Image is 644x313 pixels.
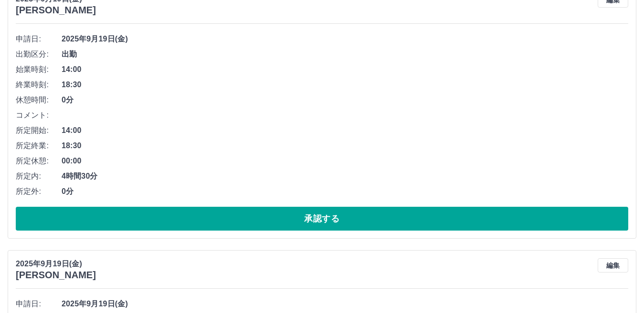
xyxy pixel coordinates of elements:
[16,207,628,231] button: 承認する
[16,110,62,121] span: コメント:
[62,94,628,106] span: 0分
[16,140,62,151] span: 所定終業:
[598,258,628,273] button: 編集
[16,125,62,136] span: 所定開始:
[16,186,62,197] span: 所定外:
[62,49,628,60] span: 出勤
[62,140,628,151] span: 18:30
[62,171,628,182] span: 4時間30分
[62,155,628,167] span: 00:00
[62,79,628,91] span: 18:30
[62,33,628,45] span: 2025年9月19日(金)
[16,171,62,182] span: 所定内:
[62,298,628,310] span: 2025年9月19日(金)
[16,79,62,91] span: 終業時刻:
[16,270,96,281] h3: [PERSON_NAME]
[62,186,628,197] span: 0分
[16,94,62,106] span: 休憩時間:
[16,155,62,167] span: 所定休憩:
[62,64,628,75] span: 14:00
[16,5,96,16] h3: [PERSON_NAME]
[16,298,62,310] span: 申請日:
[16,64,62,75] span: 始業時刻:
[16,33,62,45] span: 申請日:
[16,258,96,270] p: 2025年9月19日(金)
[16,49,62,60] span: 出勤区分:
[62,125,628,136] span: 14:00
